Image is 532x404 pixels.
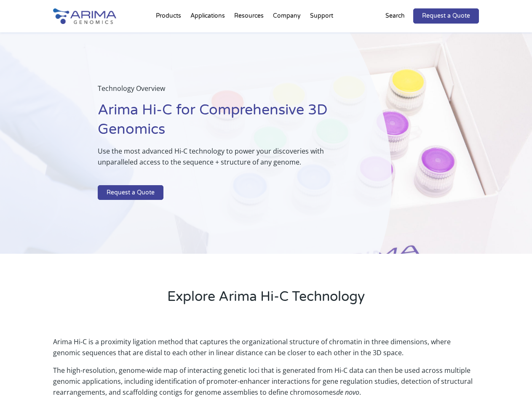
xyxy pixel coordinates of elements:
h1: Arima Hi-C for Comprehensive 3D Genomics [98,101,349,146]
a: Request a Quote [98,185,163,200]
img: Arima-Genomics-logo [53,8,116,24]
h2: Explore Arima Hi-C Technology [53,287,479,313]
p: Search [385,11,405,21]
i: de novo [336,388,359,397]
a: Request a Quote [413,8,479,24]
p: Arima Hi-C is a proximity ligation method that captures the organizational structure of chromatin... [53,336,479,365]
p: Technology Overview [98,83,349,101]
p: Use the most advanced Hi-C technology to power your discoveries with unparalleled access to the s... [98,146,349,174]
